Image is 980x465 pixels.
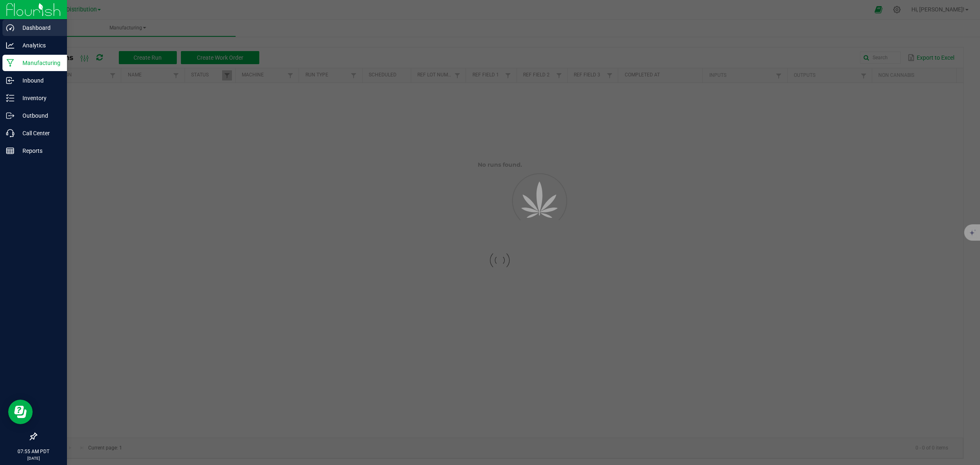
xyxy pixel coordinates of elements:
[8,400,33,424] iframe: Resource center
[14,23,63,33] p: Dashboard
[14,58,63,68] p: Manufacturing
[14,146,63,156] p: Reports
[6,76,14,85] inline-svg: Inbound
[6,94,14,102] inline-svg: Inventory
[4,455,63,461] p: [DATE]
[14,76,63,85] p: Inbound
[14,128,63,138] p: Call Center
[6,129,14,137] inline-svg: Call Center
[14,111,63,121] p: Outbound
[4,448,63,455] p: 07:55 AM PDT
[6,147,14,155] inline-svg: Reports
[14,40,63,50] p: Analytics
[6,112,14,120] inline-svg: Outbound
[6,24,14,32] inline-svg: Dashboard
[14,93,63,103] p: Inventory
[6,41,14,49] inline-svg: Analytics
[6,59,14,67] inline-svg: Manufacturing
